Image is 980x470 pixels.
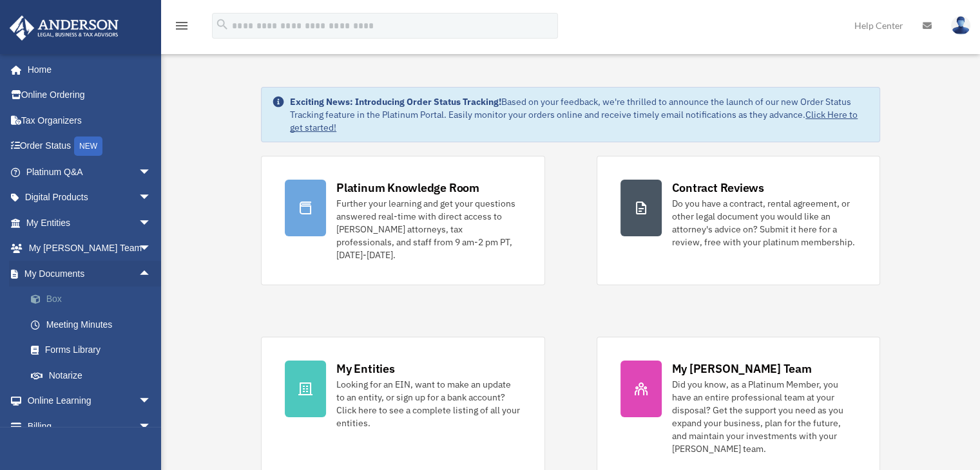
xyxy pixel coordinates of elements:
[18,362,171,388] a: Notarize
[336,378,521,429] div: Looking for an EIN, want to make an update to an entity, or sign up for a bank account? Click her...
[18,287,171,312] a: Box
[597,156,880,285] a: Contract Reviews Do you have a contract, rental agreement, or other legal document you would like...
[261,156,544,285] a: Platinum Knowledge Room Further your learning and get your questions answered real-time with dire...
[9,210,171,236] a: My Entitiesarrow_drop_down
[9,133,171,160] a: Order StatusNEW
[174,23,189,33] a: menu
[139,413,164,440] span: arrow_drop_down
[139,261,164,287] span: arrow_drop_up
[6,15,122,41] img: Anderson Advisors Platinum Portal
[672,180,764,196] div: Contract Reviews
[139,185,164,211] span: arrow_drop_down
[672,197,856,249] div: Do you have a contract, rental agreement, or other legal document you would like an attorney's ad...
[9,185,171,211] a: Digital Productsarrow_drop_down
[336,197,521,261] div: Further your learning and get your questions answered real-time with direct access to [PERSON_NAM...
[290,95,869,134] div: Based on your feedback, we're thrilled to announce the launch of our new Order Status Tracking fe...
[139,236,164,262] span: arrow_drop_down
[9,82,171,108] a: Online Ordering
[336,361,394,377] div: My Entities
[18,312,171,337] a: Meeting Minutes
[9,159,171,185] a: Platinum Q&Aarrow_drop_down
[74,136,102,156] div: NEW
[672,378,856,455] div: Did you know, as a Platinum Member, you have an entire professional team at your disposal? Get th...
[9,413,171,439] a: Billingarrow_drop_down
[336,180,479,196] div: Platinum Knowledge Room
[9,108,171,133] a: Tax Organizers
[290,96,501,108] strong: Exciting News: Introducing Order Status Tracking!
[18,337,171,363] a: Forms Library
[951,16,970,35] img: User Pic
[9,57,164,82] a: Home
[139,388,164,415] span: arrow_drop_down
[9,261,171,287] a: My Documentsarrow_drop_up
[9,388,171,414] a: Online Learningarrow_drop_down
[290,109,858,133] a: Click Here to get started!
[174,18,189,33] i: menu
[672,361,812,377] div: My [PERSON_NAME] Team
[139,210,164,236] span: arrow_drop_down
[9,236,171,261] a: My [PERSON_NAME] Teamarrow_drop_down
[215,17,229,32] i: search
[139,159,164,185] span: arrow_drop_down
